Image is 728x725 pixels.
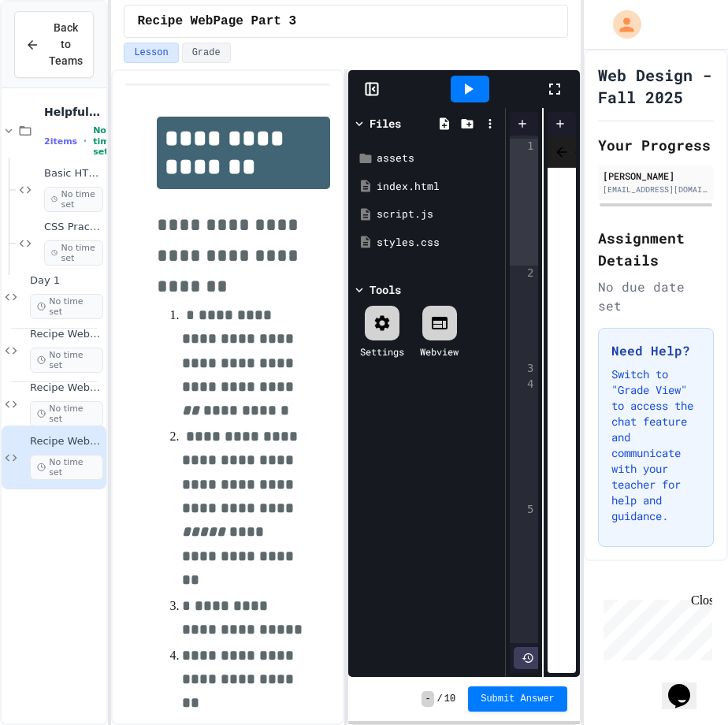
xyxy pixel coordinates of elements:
[437,693,443,705] span: /
[598,277,714,315] div: No due date set
[44,105,103,119] span: Helpful References
[422,691,433,707] span: -
[444,693,455,705] span: 10
[603,169,709,183] div: [PERSON_NAME]
[44,240,103,266] span: No time set
[377,235,500,251] div: styles.css
[573,141,589,161] span: Forward
[44,221,103,234] span: CSS Practice
[49,20,83,69] span: Back to Teams
[370,281,401,298] div: Tools
[603,184,709,195] div: [EMAIL_ADDRESS][DOMAIN_NAME]
[510,377,536,503] div: 4
[137,12,296,31] span: Recipe WebPage Part 3
[93,125,115,157] span: No time set
[662,662,712,709] iframe: chat widget
[6,6,109,100] div: Chat with us now!Close
[360,344,404,359] div: Settings
[377,179,500,195] div: index.html
[30,435,103,448] span: Recipe WebPage Part 3
[598,227,714,271] h2: Assignment Details
[510,361,536,377] div: 3
[30,381,103,395] span: Recipe Webpage Part 2
[548,168,576,674] iframe: Web Preview
[182,43,231,63] button: Grade
[377,206,500,222] div: script.js
[30,348,103,373] span: No time set
[370,115,401,132] div: Files
[514,647,585,669] div: History
[611,341,700,360] h3: Need Help?
[44,136,77,147] span: 2 items
[596,6,645,43] div: My Account
[124,43,178,63] button: Lesson
[44,187,103,212] span: No time set
[377,151,500,166] div: assets
[510,139,536,266] div: 1
[30,274,103,288] span: Day 1
[30,401,103,426] span: No time set
[481,693,555,705] span: Submit Answer
[510,266,536,361] div: 2
[30,328,103,341] span: Recipe Webpage
[536,139,544,152] span: Fold line
[30,455,103,480] span: No time set
[611,366,700,524] p: Switch to "Grade View" to access the chat feature and communicate with your teacher for help and ...
[598,134,714,156] h2: Your Progress
[420,344,459,359] div: Webview
[536,267,544,280] span: Fold line
[84,135,87,147] span: •
[536,377,544,390] span: Fold line
[30,294,103,319] span: No time set
[44,167,103,180] span: Basic HTML starter file
[598,64,714,108] h1: Web Design - Fall 2025
[554,141,570,161] span: Back
[597,593,712,660] iframe: chat widget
